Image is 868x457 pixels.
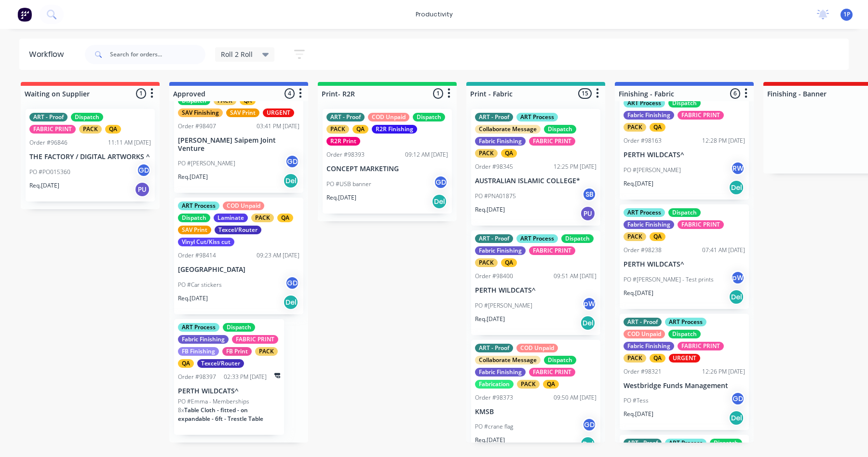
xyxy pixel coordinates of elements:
[263,108,294,117] div: URGENT
[620,314,749,430] div: ART - ProofART ProcessCOD UnpaidDispatchFabric FinishingFABRIC PRINTPACKQAURGENTOrder #9832112:26...
[475,162,513,171] div: Order #98345
[668,99,701,108] div: Dispatch
[323,109,452,214] div: ART - ProofCOD UnpaidDispatchPACKQAR2R FinishingR2R PrintOrder #9839309:12 AM [DATE]CONCEPT MARKE...
[624,439,662,447] div: ART - Proof
[326,137,360,146] div: R2R Print
[624,342,674,350] div: Fabric Finishing
[178,266,299,274] p: [GEOGRAPHIC_DATA]
[624,367,662,376] div: Order #98321
[624,123,646,132] div: PACK
[624,275,714,284] p: PO #[PERSON_NAME] - Test prints
[731,270,745,285] div: pW
[529,137,575,146] div: FABRIC PRINT
[624,220,674,229] div: Fabric Finishing
[580,436,596,452] div: Del
[516,344,558,352] div: COD Unpaid
[729,410,744,426] div: Del
[624,318,662,326] div: ART - Proof
[580,206,596,221] div: PU
[529,368,575,376] div: FABRIC PRINT
[543,380,559,389] div: QA
[475,234,513,243] div: ART - Proof
[668,330,701,338] div: Dispatch
[624,354,646,363] div: PACK
[475,149,498,158] div: PACK
[29,168,70,176] p: PO #PO015360
[29,138,68,147] div: Order #96846
[232,335,278,344] div: FABRIC PRINT
[105,125,121,134] div: QA
[174,319,284,435] div: ART ProcessDispatchFabric FinishingFABRIC PRINTFB FinishingFB PrintPACKQATexcel/RouterOrder #9839...
[650,123,665,132] div: QA
[678,111,724,120] div: FABRIC PRINT
[475,422,513,431] p: PO #crane flag
[413,113,445,121] div: Dispatch
[17,7,32,22] img: Factory
[326,193,356,202] p: Req. [DATE]
[729,180,744,195] div: Del
[434,175,448,189] div: GD
[624,151,745,159] p: PERTH WILDCATS^
[135,182,150,197] div: PU
[475,436,505,444] p: Req. [DATE]
[624,289,653,297] p: Req. [DATE]
[178,238,234,246] div: Vinyl Cut/Kiss cut
[843,10,850,19] span: 1P
[178,108,223,117] div: SAV Finishing
[223,323,255,332] div: Dispatch
[251,214,274,222] div: PACK
[174,81,303,193] div: DispatchPACKQASAV FinishingSAV PrintURGENTOrder #9840703:41 PM [DATE][PERSON_NAME] Saipem Joint V...
[368,113,409,121] div: COD Unpaid
[178,347,219,356] div: FB Finishing
[178,406,184,414] span: 8 x
[257,251,299,260] div: 09:23 AM [DATE]
[224,373,267,381] div: 02:33 PM [DATE]
[624,410,653,418] p: Req. [DATE]
[731,161,745,175] div: RW
[178,294,208,303] p: Req. [DATE]
[475,258,498,267] div: PACK
[544,125,576,134] div: Dispatch
[624,396,649,405] p: PO #Tess
[710,439,742,447] div: Dispatch
[475,344,513,352] div: ART - Proof
[554,393,597,402] div: 09:50 AM [DATE]
[475,272,513,281] div: Order #98400
[475,301,532,310] p: PO #[PERSON_NAME]
[517,380,540,389] div: PACK
[475,205,505,214] p: Req. [DATE]
[178,373,216,381] div: Order #98397
[624,166,681,175] p: PO #[PERSON_NAME]
[665,318,706,326] div: ART Process
[285,154,299,169] div: GD
[136,163,151,177] div: GD
[516,113,558,121] div: ART Process
[624,246,662,255] div: Order #98238
[471,109,600,226] div: ART - ProofART ProcessCollaborate MessageDispatchFabric FinishingFABRIC PRINTPACKQAOrder #9834512...
[108,138,151,147] div: 11:11 AM [DATE]
[178,173,208,181] p: Req. [DATE]
[432,194,447,209] div: Del
[475,380,514,389] div: Fabrication
[178,136,299,153] p: [PERSON_NAME] Saipem Joint Venture
[79,125,102,134] div: PACK
[582,417,597,432] div: GD
[624,208,665,217] div: ART Process
[702,246,745,255] div: 07:41 AM [DATE]
[174,198,303,314] div: ART ProcessCOD UnpaidDispatchLaminatePACKQASAV PrintTexcel/RouterVinyl Cut/Kiss cutOrder #9841409...
[178,323,219,332] div: ART Process
[215,226,261,234] div: Texcel/Router
[582,296,597,311] div: pW
[221,49,253,59] span: Roll 2 Roll
[178,335,229,344] div: Fabric Finishing
[405,150,448,159] div: 09:12 AM [DATE]
[71,113,103,121] div: Dispatch
[624,260,745,269] p: PERTH WILDCATS^
[624,232,646,241] div: PACK
[650,232,665,241] div: QA
[544,356,576,364] div: Dispatch
[197,359,244,368] div: Texcel/Router
[475,393,513,402] div: Order #98373
[222,347,252,356] div: FB Print
[561,234,594,243] div: Dispatch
